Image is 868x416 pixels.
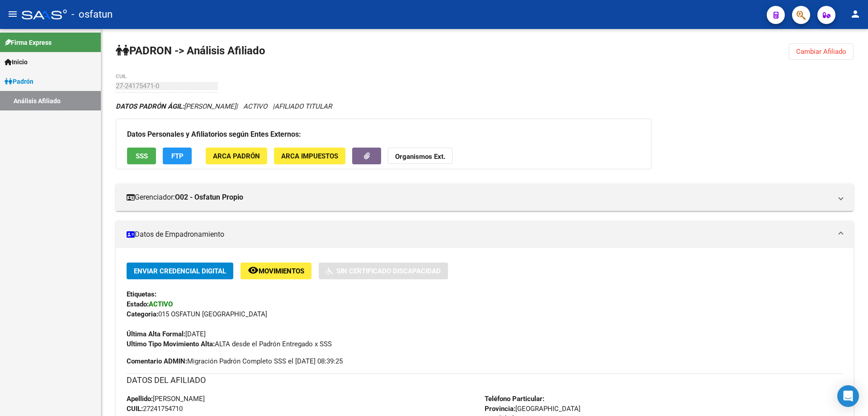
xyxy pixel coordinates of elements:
strong: O02 - Osfatun Propio [175,192,243,202]
span: Cambiar Afiliado [796,48,846,56]
span: - osfatun [71,5,113,24]
span: [DATE] [127,330,206,338]
span: ARCA Padrón [213,152,260,160]
strong: Provincia: [485,405,515,413]
button: SSS [127,148,156,164]
strong: ACTIVO [149,300,173,308]
strong: Última Alta Formal: [127,330,185,338]
span: FTP [171,152,184,160]
strong: Estado: [127,300,149,308]
span: Inicio [5,57,28,67]
button: Sin Certificado Discapacidad [319,263,448,279]
span: Padrón [5,77,33,86]
mat-expansion-panel-header: Gerenciador:O02 - Osfatun Propio [116,184,854,211]
strong: PADRON -> Análisis Afiliado [116,44,265,57]
strong: Etiquetas: [127,290,156,298]
mat-panel-title: Datos de Empadronamiento [127,230,832,239]
button: FTP [163,148,192,164]
span: SSS [136,152,148,160]
strong: DATOS PADRÓN ÁGIL: [116,102,184,110]
h3: Datos Personales y Afiliatorios según Entes Externos: [127,128,640,141]
button: Cambiar Afiliado [789,43,854,60]
span: [PERSON_NAME] [116,102,236,110]
i: | ACTIVO | [116,102,332,110]
strong: CUIL: [127,405,143,413]
span: Sin Certificado Discapacidad [336,267,441,275]
button: Enviar Credencial Digital [127,263,233,279]
mat-icon: person [850,9,861,19]
span: [GEOGRAPHIC_DATA] [485,405,580,413]
mat-icon: menu [7,9,18,19]
span: 27241754710 [127,405,183,413]
button: Organismos Ext. [388,148,453,164]
mat-icon: remove_red_eye [248,265,259,276]
div: 015 OSFATUN [GEOGRAPHIC_DATA] [127,309,843,319]
span: ARCA Impuestos [281,152,338,160]
h3: DATOS DEL AFILIADO [127,374,843,387]
strong: Apellido: [127,395,153,403]
button: Movimientos [241,263,311,279]
strong: Teléfono Particular: [485,395,544,403]
strong: Categoria: [127,310,158,318]
mat-expansion-panel-header: Datos de Empadronamiento [116,221,854,248]
button: ARCA Impuestos [274,148,345,164]
span: Firma Express [5,38,52,48]
strong: Ultimo Tipo Movimiento Alta: [127,340,215,348]
button: ARCA Padrón [206,148,267,164]
span: Migración Padrón Completo SSS el [DATE] 08:39:25 [127,356,343,366]
div: Open Intercom Messenger [837,385,859,407]
strong: Organismos Ext. [395,153,445,161]
span: Enviar Credencial Digital [134,267,226,275]
span: ALTA desde el Padrón Entregado x SSS [127,340,332,348]
span: Movimientos [259,267,304,275]
span: AFILIADO TITULAR [274,102,332,110]
mat-panel-title: Gerenciador: [127,192,832,202]
strong: Comentario ADMIN: [127,357,187,365]
span: [PERSON_NAME] [127,395,205,403]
